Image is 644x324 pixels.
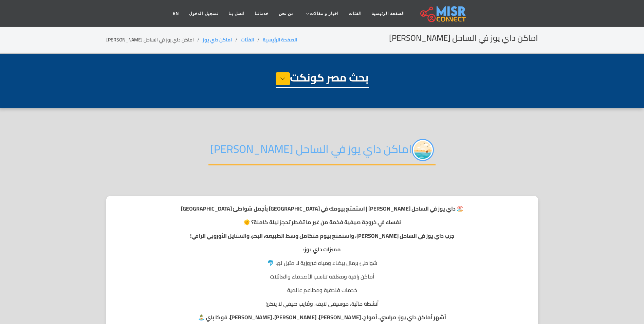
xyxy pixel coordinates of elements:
[276,71,369,88] h1: بحث مصر كونكت
[223,7,250,20] a: اتصل بنا
[115,286,530,294] p: خدمات فندقية ومطاعم عالمية
[310,11,338,17] span: اخبار و مقالات
[115,259,530,267] p: شواطئ برمال بيضاء ومياه فيروزية لا مثيل لها 🐬
[168,7,184,20] a: EN
[115,272,530,281] p: أماكن راقية ومغلقة تناسب الأصدقاء والعائلات
[190,231,454,241] strong: جرب داي يوز في الساحل [PERSON_NAME]، واستمتع بيوم متكامل وسط الطبيعة، البحر، والستايل الأوروبي ال...
[344,7,367,20] a: الفئات
[208,139,436,165] h2: اماكن داي يوز في الساحل [PERSON_NAME]
[263,35,297,44] a: الصفحة الرئيسية
[203,35,232,44] a: اماكن داي يوز
[198,312,446,322] strong: أشهر أماكن داي يوز: مراسي، أمواج، [PERSON_NAME]، [PERSON_NAME]، [PERSON_NAME]، فوكا باي 🏝️
[420,5,466,22] img: main.misr_connect
[303,244,341,254] strong: مميزات داي يوز:
[367,7,410,20] a: الصفحة الرئيسية
[184,7,223,20] a: تسجيل الدخول
[181,203,463,214] strong: 🏖️ داي يوز في الساحل [PERSON_NAME] | استمتع بيومك في [GEOGRAPHIC_DATA] بأجمل شواطئ [GEOGRAPHIC_DATA]
[250,7,274,20] a: خدماتنا
[412,139,434,161] img: L5WiLgnv47iSMY3Z4g74.png
[241,35,254,44] a: الفئات
[243,217,401,227] strong: نفسك في خروجة صيفية فخمة من غير ما تضطر تحجز ليلة كاملة؟ 🌞
[106,36,203,43] li: اماكن داي يوز في الساحل [PERSON_NAME]
[389,33,538,43] h2: اماكن داي يوز في الساحل [PERSON_NAME]
[274,7,299,20] a: من نحن
[299,7,344,20] a: اخبار و مقالات
[115,300,530,308] p: أنشطة مائية، موسيقى لايف، وڤايب صيفي لا يتكرر!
